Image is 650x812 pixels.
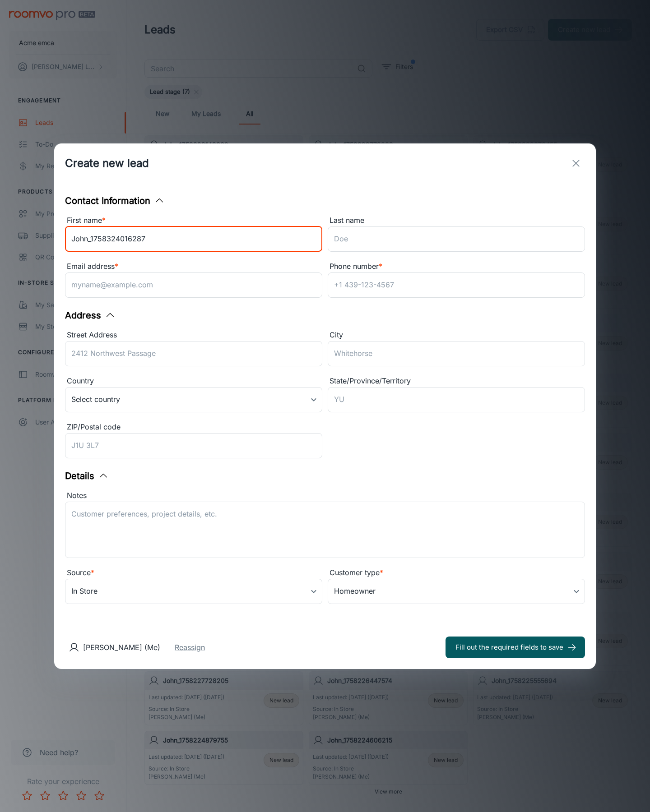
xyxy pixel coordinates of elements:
[328,215,585,226] div: Last name
[65,469,109,483] button: Details
[446,637,585,658] button: Fill out the required fields to save
[65,387,322,412] div: Select country
[328,329,585,341] div: City
[328,272,585,298] input: +1 439-123-4567
[65,226,322,252] input: John
[65,567,322,579] div: Source
[65,194,165,208] button: Contact Information
[567,154,585,172] button: exit
[65,490,585,502] div: Notes
[65,261,322,272] div: Email address
[65,421,322,433] div: ZIP/Postal code
[65,433,322,458] input: J1U 3L7
[175,642,205,653] button: Reassign
[65,272,322,298] input: myname@example.com
[65,375,322,387] div: Country
[65,309,116,322] button: Address
[83,642,160,653] p: [PERSON_NAME] (Me)
[328,226,585,252] input: Doe
[65,341,322,366] input: 2412 Northwest Passage
[328,261,585,272] div: Phone number
[328,341,585,366] input: Whitehorse
[328,579,585,604] div: Homeowner
[65,579,322,604] div: In Store
[65,329,322,341] div: Street Address
[65,215,322,226] div: First name
[328,387,585,412] input: YU
[328,375,585,387] div: State/Province/Territory
[328,567,585,579] div: Customer type
[65,155,149,171] h1: Create new lead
